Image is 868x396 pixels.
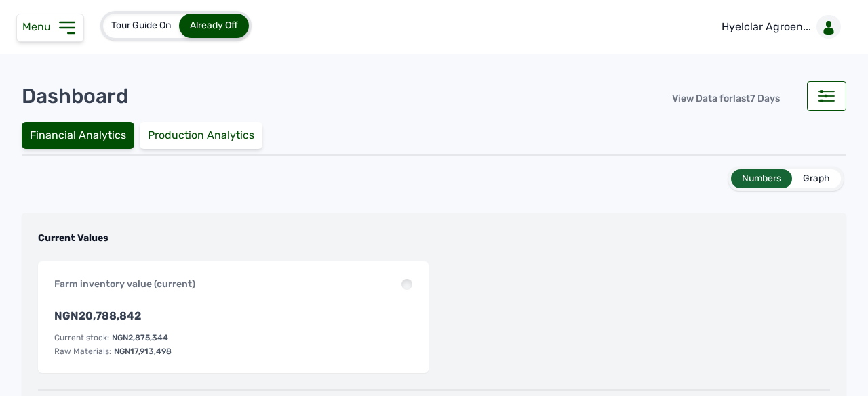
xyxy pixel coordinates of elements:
div: Production Analytics [140,122,262,149]
span: last [733,93,750,104]
div: 2,875,344 [112,332,168,343]
div: Financial Analytics [22,122,134,149]
div: View Data for 7 Days [661,84,791,114]
div: 17,913,498 [114,346,172,357]
div: Raw Materials: [54,346,111,357]
span: NGN [114,347,130,356]
p: Hyelclar Agroen... [722,19,811,35]
div: Current stock: [54,332,109,343]
div: Farm inventory value (current) [54,278,195,291]
span: NGN [112,333,128,343]
a: Hyelclar Agroen... [711,8,846,46]
span: NGN [54,308,141,324]
div: Current Values [38,232,830,245]
span: 20,788,842 [79,309,141,322]
div: Dashboard [22,84,128,108]
span: Already Off [190,20,238,31]
div: Graph [792,169,841,188]
div: Numbers [731,169,792,188]
span: Menu [22,20,56,33]
span: Tour Guide On [111,20,171,31]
